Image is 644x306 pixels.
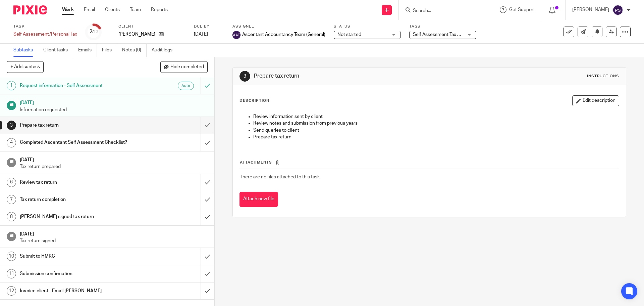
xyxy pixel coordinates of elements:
[43,44,73,57] a: Client tasks
[612,5,623,15] img: svg%3E
[7,269,16,278] div: 11
[170,64,204,70] span: Hide completed
[20,120,136,130] h1: Prepare tax return
[240,161,272,164] span: Attachments
[7,121,16,130] div: 3
[7,178,16,187] div: 6
[337,32,361,37] span: Not started
[413,32,472,37] span: Self Assessment Tax Return
[239,192,278,207] button: Attach new file
[89,28,98,36] div: 2
[253,113,619,120] p: Review information sent by client
[254,73,444,80] h1: Prepare tax return
[20,237,208,244] p: Tax return signed
[122,44,147,57] a: Notes (0)
[572,6,609,13] p: [PERSON_NAME]
[7,252,16,261] div: 10
[242,31,325,38] span: Ascentant Accountancy Team (General)
[253,127,619,134] p: Send queries to client
[20,81,136,91] h1: Request information - Self Assessment
[253,134,619,140] p: Prepare tax return
[194,32,208,37] span: [DATE]
[102,44,117,57] a: Files
[7,61,44,73] button: + Add subtask
[13,31,77,38] div: Self Assessment/Personal Tax
[20,106,208,113] p: Information requested
[20,229,208,237] h1: [DATE]
[130,6,141,13] a: Team
[20,163,208,170] p: Tax return prepared
[20,251,136,261] h1: Submit to HMRC
[7,212,16,221] div: 8
[62,6,74,13] a: Work
[20,98,208,106] h1: [DATE]
[20,269,136,279] h1: Submission confirmation
[20,212,136,222] h1: [PERSON_NAME] signed tax return
[239,71,250,82] div: 3
[178,82,194,90] div: Auto
[20,177,136,187] h1: Review tax return
[84,6,95,13] a: Email
[194,24,224,29] label: Due by
[118,31,155,38] p: [PERSON_NAME]
[20,137,136,147] h1: Completed Ascentant Self Assessment Checklist?
[232,31,240,39] img: svg%3E
[78,44,97,57] a: Emails
[412,8,473,14] input: Search
[20,194,136,205] h1: Tax return completion
[118,24,185,29] label: Client
[13,44,38,57] a: Subtasks
[151,6,168,13] a: Reports
[160,61,208,73] button: Hide completed
[92,30,98,34] small: /12
[7,286,16,296] div: 12
[334,24,401,29] label: Status
[20,286,136,296] h1: Invoice client - Email [PERSON_NAME]
[239,98,269,103] p: Description
[20,155,208,163] h1: [DATE]
[13,24,77,29] label: Task
[240,175,321,179] span: There are no files attached to this task.
[152,44,177,57] a: Audit logs
[409,24,476,29] label: Tags
[253,120,619,127] p: Review notes and submission from previous years
[7,138,16,147] div: 4
[13,5,47,14] img: Pixie
[587,74,619,79] div: Instructions
[7,81,16,90] div: 1
[572,95,619,106] button: Edit description
[509,7,535,12] span: Get Support
[232,24,325,29] label: Assignee
[7,195,16,204] div: 7
[105,6,120,13] a: Clients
